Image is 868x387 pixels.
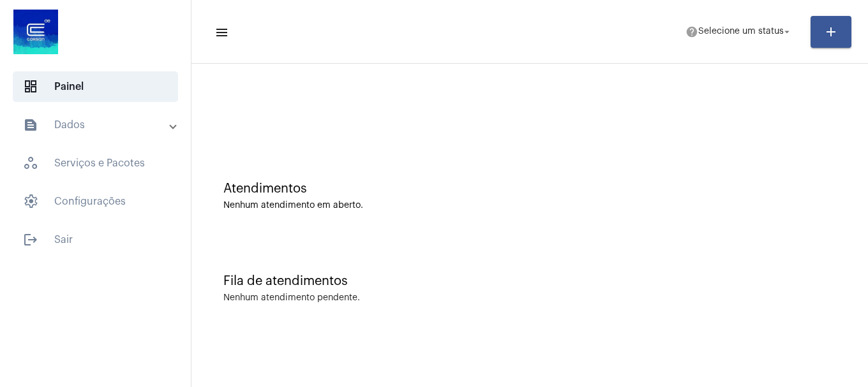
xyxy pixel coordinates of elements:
[823,24,839,40] mat-icon: add
[685,26,698,38] mat-icon: help
[13,148,178,179] span: Serviços e Pacotes
[10,6,61,57] img: d4669ae0-8c07-2337-4f67-34b0df7f5ae4.jpeg
[698,27,784,36] span: Selecione um status
[23,232,38,247] mat-icon: sidenav icon
[23,194,38,209] span: sidenav icon
[23,117,38,133] mat-icon: sidenav icon
[781,26,793,38] mat-icon: arrow_drop_down
[214,25,227,40] mat-icon: sidenav icon
[13,224,178,255] span: Sair
[23,156,38,171] span: sidenav icon
[223,201,836,210] div: Nenhum atendimento em aberto.
[23,117,170,133] mat-panel-title: Dados
[23,79,38,94] span: sidenav icon
[8,110,191,140] mat-expansion-panel-header: sidenav iconDados
[223,274,836,288] div: Fila de atendimentos
[13,186,178,217] span: Configurações
[223,293,360,303] div: Nenhum atendimento pendente.
[13,71,178,102] span: Painel
[223,182,836,196] div: Atendimentos
[678,19,800,45] button: Selecione um status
